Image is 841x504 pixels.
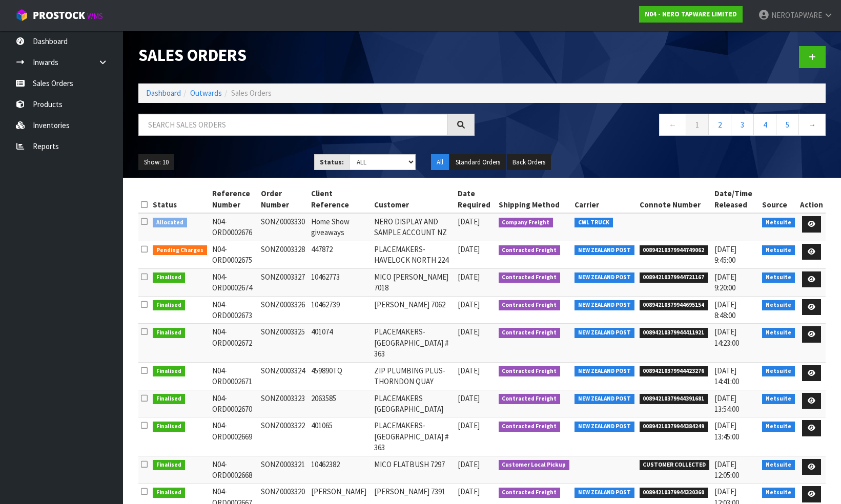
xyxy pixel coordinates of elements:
span: Finalised [153,460,185,470]
span: 00894210379944423276 [640,366,708,376]
span: [DATE] 12:05:00 [714,459,739,480]
span: [DATE] [458,327,480,337]
button: Back Orders [507,154,551,171]
td: N04-ORD0002673 [210,296,259,324]
td: N04-ORD0002674 [210,268,259,296]
span: [DATE] [458,487,480,496]
td: 401074 [309,324,372,362]
td: 10462739 [309,296,372,324]
td: SONZ0003324 [258,362,309,390]
span: Netsuite [762,422,795,432]
span: Finalised [153,272,185,283]
td: SONZ0003321 [258,456,309,484]
span: Finalised [153,300,185,310]
a: Outwards [190,88,222,98]
span: Finalised [153,328,185,338]
td: SONZ0003328 [258,241,309,268]
h1: Sales Orders [138,46,475,65]
strong: Status: [320,158,344,166]
td: NERO DISPLAY AND SAMPLE ACCOUNT NZ [372,213,456,241]
nav: Page navigation [490,114,826,139]
th: Order Number [258,185,309,213]
span: Customer Local Pickup [499,460,570,470]
td: SONZ0003326 [258,296,309,324]
small: WMS [87,11,103,21]
a: 2 [708,114,731,136]
td: PLACEMAKERS-[GEOGRAPHIC_DATA] # 363 [372,417,456,456]
span: 00894210379944384249 [640,422,708,432]
span: [DATE] [458,272,480,282]
span: [DATE] 13:45:00 [714,421,739,441]
span: [DATE] 8:48:00 [714,300,736,320]
td: [PERSON_NAME] 7062 [372,296,456,324]
td: SONZ0003323 [258,390,309,417]
span: [DATE] [458,244,480,254]
span: [DATE] [458,459,480,469]
span: Allocated [153,218,187,228]
td: 10462773 [309,268,372,296]
span: NEW ZEALAND POST [575,328,634,338]
td: PLACEMAKERS-HAVELOCK NORTH 224 [372,241,456,268]
span: Finalised [153,366,185,376]
span: NEROTAPWARE [771,10,822,20]
span: [DATE] [458,300,480,309]
span: [DATE] [458,366,480,375]
span: Contracted Freight [499,394,561,404]
span: Netsuite [762,245,795,256]
th: Date Required [455,185,496,213]
td: SONZ0003325 [258,324,309,362]
td: N04-ORD0002668 [210,456,259,484]
a: 4 [753,114,776,136]
a: Dashboard [146,88,181,98]
td: 10462382 [309,456,372,484]
span: 00894210379944749062 [640,245,708,256]
span: Contracted Freight [499,300,561,310]
span: Netsuite [762,366,795,376]
th: Status [150,185,210,213]
span: [DATE] 14:41:00 [714,366,739,386]
td: SONZ0003327 [258,268,309,296]
span: Netsuite [762,460,795,470]
span: [DATE] 9:45:00 [714,244,736,265]
td: MICO [PERSON_NAME] 7018 [372,268,456,296]
th: Action [797,185,826,213]
span: Netsuite [762,300,795,310]
button: All [431,154,449,171]
span: NEW ZEALAND POST [575,366,634,376]
input: Search sales orders [138,114,448,136]
a: 3 [731,114,754,136]
span: NEW ZEALAND POST [575,422,634,432]
span: Netsuite [762,328,795,338]
span: 00894210379944320360 [640,488,708,498]
th: Source [760,185,797,213]
span: Pending Charges [153,245,207,256]
span: 00894210379944721167 [640,272,708,283]
span: Contracted Freight [499,488,561,498]
span: Netsuite [762,272,795,283]
span: [DATE] 13:54:00 [714,393,739,414]
a: → [798,114,826,136]
td: 459890TQ [309,362,372,390]
th: Shipping Method [496,185,572,213]
span: Finalised [153,422,185,432]
span: Contracted Freight [499,328,561,338]
td: SONZ0003322 [258,417,309,456]
td: MICO FLATBUSH 7297 [372,456,456,484]
a: ← [659,114,686,136]
span: Netsuite [762,394,795,404]
span: [DATE] [458,393,480,403]
span: 00894210379944695154 [640,300,708,310]
td: PLACEMAKERS [GEOGRAPHIC_DATA] [372,390,456,417]
span: [DATE] 14:23:00 [714,327,739,347]
th: Date/Time Released [712,185,760,213]
a: 1 [686,114,709,136]
span: 00894210379944391681 [640,394,708,404]
span: [DATE] 9:20:00 [714,272,736,292]
td: SONZ0003330 [258,213,309,241]
th: Customer [372,185,456,213]
td: N04-ORD0002671 [210,362,259,390]
span: Netsuite [762,488,795,498]
span: NEW ZEALAND POST [575,245,634,256]
td: ZIP PLUMBING PLUS- THORNDON QUAY [372,362,456,390]
td: Home Show giveaways [309,213,372,241]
